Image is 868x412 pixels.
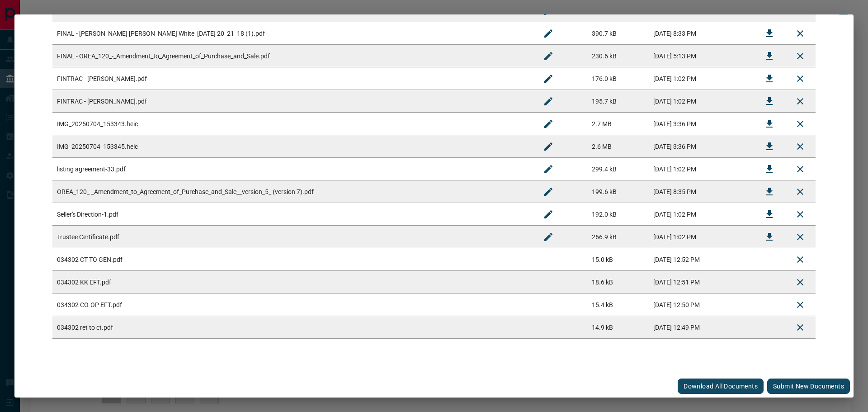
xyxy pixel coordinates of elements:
[538,158,559,180] button: Rename
[538,45,559,67] button: Rename
[759,136,780,157] button: Download
[649,316,754,339] td: [DATE] 12:49 PM
[759,113,780,135] button: Download
[587,45,649,67] td: 230.6 kB
[52,67,533,90] td: FINTRAC - [PERSON_NAME].pdf
[649,271,754,294] td: [DATE] 12:51 PM
[538,136,559,157] button: Rename
[759,45,780,67] button: Download
[649,180,754,203] td: [DATE] 8:35 PM
[538,113,559,135] button: Rename
[789,294,811,316] button: Delete
[789,204,811,225] button: Remove File
[587,135,649,158] td: 2.6 MB
[649,158,754,180] td: [DATE] 1:02 PM
[587,226,649,248] td: 266.9 kB
[649,90,754,113] td: [DATE] 1:02 PM
[587,316,649,339] td: 14.9 kB
[759,23,780,44] button: Download
[789,181,811,203] button: Remove File
[52,248,533,271] td: 034302 CT TO GEN.pdf
[52,158,533,180] td: listing agreement-33.pdf
[649,203,754,226] td: [DATE] 1:02 PM
[587,113,649,135] td: 2.7 MB
[538,204,559,225] button: Rename
[587,271,649,294] td: 18.6 kB
[587,67,649,90] td: 176.0 kB
[649,294,754,316] td: [DATE] 12:50 PM
[789,317,811,338] button: Delete
[52,113,533,135] td: IMG_20250704_153343.heic
[767,379,850,394] button: Submit new documents
[52,294,533,316] td: 034302 CO-OP EFT.pdf
[587,158,649,180] td: 299.4 kB
[789,158,811,180] button: Remove File
[52,316,533,339] td: 034302 ret to ct.pdf
[52,135,533,158] td: IMG_20250704_153345.heic
[759,68,780,90] button: Download
[52,90,533,113] td: FINTRAC - [PERSON_NAME].pdf
[538,226,559,248] button: Rename
[789,113,811,135] button: Remove File
[649,113,754,135] td: [DATE] 3:36 PM
[649,45,754,67] td: [DATE] 5:13 PM
[52,271,533,294] td: 034302 KK EFT.pdf
[587,22,649,45] td: 390.7 kB
[52,226,533,248] td: Trustee Certificate.pdf
[649,248,754,271] td: [DATE] 12:52 PM
[538,90,559,112] button: Rename
[789,45,811,67] button: Remove File
[538,68,559,90] button: Rename
[789,90,811,112] button: Remove File
[759,90,780,112] button: Download
[587,294,649,316] td: 15.4 kB
[587,180,649,203] td: 199.6 kB
[678,379,764,394] button: Download All Documents
[649,22,754,45] td: [DATE] 8:33 PM
[789,271,811,293] button: Delete
[52,180,533,203] td: OREA_120_-_Amendment_to_Agreement_of_Purchase_and_Sale__version_5_ (version 7).pdf
[52,203,533,226] td: Seller's Direction-1.pdf
[52,22,533,45] td: FINAL - [PERSON_NAME] [PERSON_NAME] White_[DATE] 20_21_18 (1).pdf
[52,45,533,67] td: FINAL - OREA_120_-_Amendment_to_Agreement_of_Purchase_and_Sale.pdf
[587,248,649,271] td: 15.0 kB
[649,226,754,248] td: [DATE] 1:02 PM
[538,23,559,44] button: Rename
[759,158,780,180] button: Download
[649,135,754,158] td: [DATE] 3:36 PM
[789,136,811,157] button: Remove File
[587,203,649,226] td: 192.0 kB
[587,90,649,113] td: 195.7 kB
[789,23,811,44] button: Remove File
[538,181,559,203] button: Rename
[789,68,811,90] button: Remove File
[789,249,811,270] button: Delete
[759,226,780,248] button: Download
[759,181,780,203] button: Download
[649,67,754,90] td: [DATE] 1:02 PM
[759,204,780,225] button: Download
[789,226,811,248] button: Remove File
